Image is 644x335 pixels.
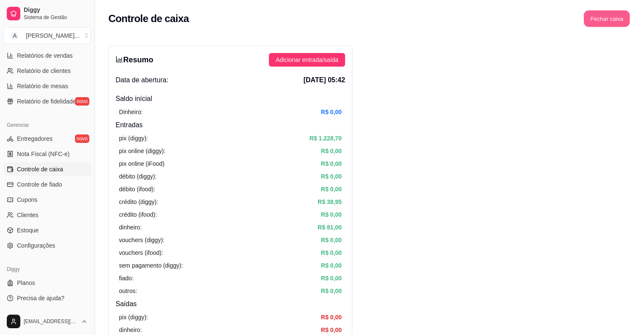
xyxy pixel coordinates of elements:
[3,291,91,305] a: Precisa de ajuda?
[119,146,166,156] article: pix online (diggy):
[116,75,169,85] span: Data de abertura:
[17,279,35,287] span: Planos
[321,159,342,168] article: R$ 0,00
[3,95,91,108] a: Relatório de fidelidadenovo
[321,286,342,296] article: R$ 0,00
[304,75,345,85] span: [DATE] 05:42
[24,318,77,325] span: [EMAIL_ADDRESS][DOMAIN_NAME]
[119,274,133,283] article: fiado:
[318,223,342,232] article: R$ 81,00
[3,208,91,222] a: Clientes
[3,223,91,237] a: Estoque
[24,14,88,21] span: Sistema de Gestão
[3,64,91,78] a: Relatório de clientes
[321,146,342,156] article: R$ 0,00
[24,6,88,14] span: Diggy
[17,195,37,204] span: Cupons
[17,226,39,234] span: Estoque
[119,134,148,143] article: pix (diggy):
[3,3,91,24] a: DiggySistema de Gestão
[119,235,164,245] article: vouchers (diggy):
[321,172,342,181] article: R$ 0,00
[116,120,345,130] h4: Entradas
[119,286,137,296] article: outros:
[119,172,157,181] article: débito (diggy):
[119,223,142,232] article: dinheiro:
[17,67,71,75] span: Relatório de clientes
[26,31,80,40] div: [PERSON_NAME] ...
[3,147,91,161] a: Nota Fiscal (NFC-e)
[17,134,53,143] span: Entregadores
[119,184,155,194] article: débito (ifood):
[321,184,342,194] article: R$ 0,00
[321,248,342,257] article: R$ 0,00
[119,248,163,257] article: vouchers (ifood):
[269,53,345,67] button: Adicionar entrada/saída
[119,197,158,207] article: crédito (diggy):
[11,31,19,40] span: A
[321,210,342,219] article: R$ 0,00
[321,274,342,283] article: R$ 0,00
[17,211,39,219] span: Clientes
[3,118,91,132] div: Gerenciar
[17,294,64,302] span: Precisa de ajuda?
[119,107,143,117] article: Dinheiro:
[3,193,91,207] a: Cupons
[321,325,342,335] article: R$ 0,00
[116,299,345,309] h4: Saídas
[17,165,63,173] span: Controle de caixa
[116,94,345,104] h4: Saldo inícial
[584,11,630,27] button: Fechar caixa
[17,241,55,250] span: Configurações
[116,56,123,63] span: bar-chart
[17,82,68,90] span: Relatório de mesas
[318,197,342,207] article: R$ 38,95
[3,27,91,44] button: Select a team
[276,55,338,64] span: Adicionar entrada/saída
[119,313,148,322] article: pix (diggy):
[310,134,342,143] article: R$ 1.228,70
[17,97,76,106] span: Relatório de fidelidade
[3,239,91,252] a: Configurações
[321,261,342,270] article: R$ 0,00
[3,132,91,145] a: Entregadoresnovo
[108,12,189,25] h2: Controle de caixa
[119,210,157,219] article: crédito (ifood):
[3,162,91,176] a: Controle de caixa
[119,159,164,168] article: pix online (iFood)
[17,51,73,60] span: Relatórios de vendas
[119,261,183,270] article: sem pagamento (diggy):
[3,49,91,62] a: Relatórios de vendas
[17,180,62,189] span: Controle de fiado
[321,313,342,322] article: R$ 0,00
[321,107,342,117] article: R$ 0,00
[3,178,91,191] a: Controle de fiado
[3,311,91,332] button: [EMAIL_ADDRESS][DOMAIN_NAME]
[119,325,142,335] article: dinheiro:
[17,150,69,158] span: Nota Fiscal (NFC-e)
[116,54,153,66] h3: Resumo
[3,262,91,276] div: Diggy
[3,79,91,93] a: Relatório de mesas
[3,276,91,290] a: Planos
[321,235,342,245] article: R$ 0,00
